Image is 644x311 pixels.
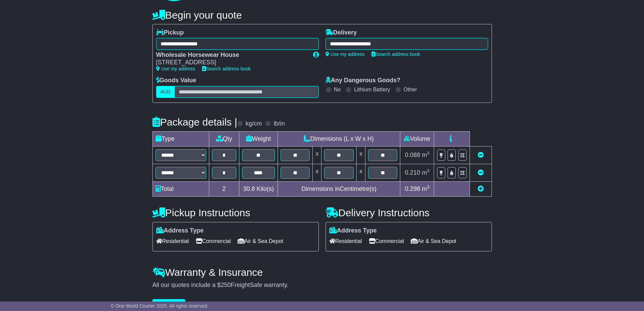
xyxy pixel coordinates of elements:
[326,207,492,218] h4: Delivery Instructions
[156,66,195,71] a: Use my address
[152,131,209,146] td: Type
[400,131,434,146] td: Volume
[422,185,430,192] span: m
[278,131,400,146] td: Dimensions (L x W x H)
[478,152,484,158] a: Remove this item
[209,181,239,196] td: 2
[156,29,184,37] label: Pickup
[221,282,231,288] span: 250
[111,303,209,309] span: © One World Courier 2025. All rights reserved.
[329,227,377,235] label: Address Type
[478,185,484,192] a: Add new item
[405,152,420,158] span: 0.088
[478,169,484,176] a: Remove this item
[202,66,251,71] a: Search address book
[209,131,239,146] td: Qty
[427,184,430,190] sup: 3
[427,151,430,156] sup: 3
[278,181,400,196] td: Dimensions in Centimetre(s)
[372,51,420,57] a: Search address book
[334,86,341,93] label: No
[405,169,420,176] span: 0.210
[243,185,255,192] span: 30.8
[313,146,321,164] td: x
[356,164,365,181] td: x
[313,164,321,181] td: x
[239,131,278,146] td: Weight
[427,168,430,173] sup: 3
[152,181,209,196] td: Total
[156,59,306,66] div: [STREET_ADDRESS]
[326,51,365,57] a: Use my address
[356,146,365,164] td: x
[156,236,189,246] span: Residential
[152,299,186,311] button: Get Quotes
[156,77,196,84] label: Goods Value
[156,86,175,98] label: AUD
[239,181,278,196] td: Kilo(s)
[196,236,231,246] span: Commercial
[422,152,430,158] span: m
[245,120,262,128] label: kg/cm
[354,86,390,93] label: Lithium Battery
[238,236,283,246] span: Air & Sea Depot
[152,207,319,218] h4: Pickup Instructions
[411,236,456,246] span: Air & Sea Depot
[326,77,401,84] label: Any Dangerous Goods?
[404,86,417,93] label: Other
[152,9,492,21] h4: Begin your quote
[152,267,492,278] h4: Warranty & Insurance
[422,169,430,176] span: m
[405,185,420,192] span: 0.298
[152,116,237,128] h4: Package details |
[369,236,404,246] span: Commercial
[156,227,204,235] label: Address Type
[326,29,357,37] label: Delivery
[152,282,492,289] div: All our quotes include a $ FreightSafe warranty.
[273,120,285,128] label: lb/in
[156,51,306,59] div: Wholesale Horsewear House
[329,236,362,246] span: Residential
